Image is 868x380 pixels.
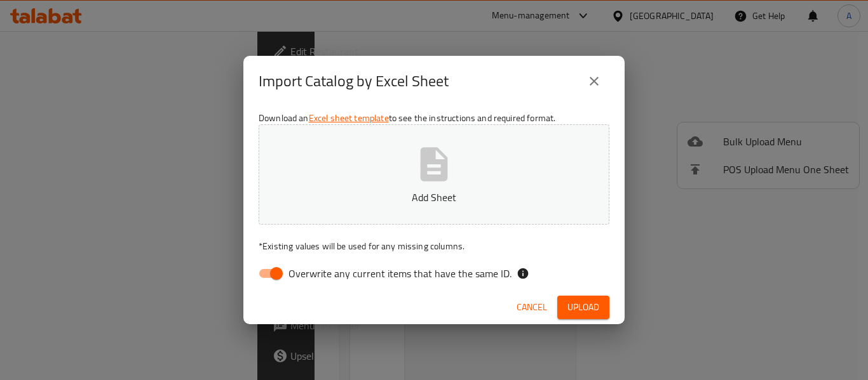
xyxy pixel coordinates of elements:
[278,190,590,205] p: Add Sheet
[259,240,609,252] p: Existing values will be used for any missing columns.
[259,71,449,91] h2: Import Catalog by Excel Sheet
[243,107,625,291] div: Download an to see the instructions and required format.
[567,299,599,315] span: Upload
[512,296,552,319] button: Cancel
[517,299,547,315] span: Cancel
[557,296,609,319] button: Upload
[517,267,529,280] svg: If the overwrite option isn't selected, then the items that match an existing ID will be ignored ...
[259,124,609,225] button: Add Sheet
[309,110,389,126] a: Excel sheet template
[579,66,609,96] button: close
[288,266,512,281] span: Overwrite any current items that have the same ID.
